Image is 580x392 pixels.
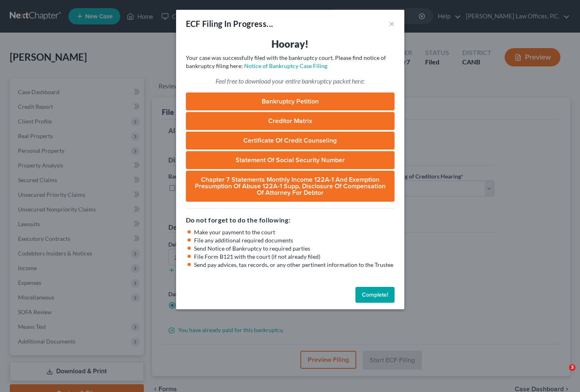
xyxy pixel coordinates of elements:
li: Make your payment to the court [194,228,395,236]
a: Certificate of Credit Counseling [186,132,395,150]
p: Feel free to download your entire bankruptcy packet here: [186,77,395,86]
button: Complete! [355,287,395,303]
a: Bankruptcy Petition [186,92,395,110]
a: Chapter 7 Statements Monthly Income 122A-1 and Exemption Presumption of Abuse 122A-1 Supp, Disclo... [186,171,395,202]
li: Send pay advices, tax records, or any other pertinent information to the Trustee [194,261,395,269]
h3: Hooray! [186,37,395,51]
span: 3 [569,364,576,371]
span: Your case was successfully filed with the bankruptcy court. Please find notice of bankruptcy fili... [186,54,386,69]
button: × [389,19,395,29]
li: File Form B121 with the court (if not already filed) [194,253,395,261]
a: Creditor Matrix [186,112,395,130]
iframe: Intercom live chat [552,364,572,384]
a: Notice of Bankruptcy Case Filing [244,62,327,69]
li: File any additional required documents [194,236,395,244]
li: Send Notice of Bankruptcy to required parties [194,244,395,253]
div: ECF Filing In Progress... [186,18,273,29]
h5: Do not forget to do the following: [186,215,395,225]
a: Statement of Social Security Number [186,151,395,169]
